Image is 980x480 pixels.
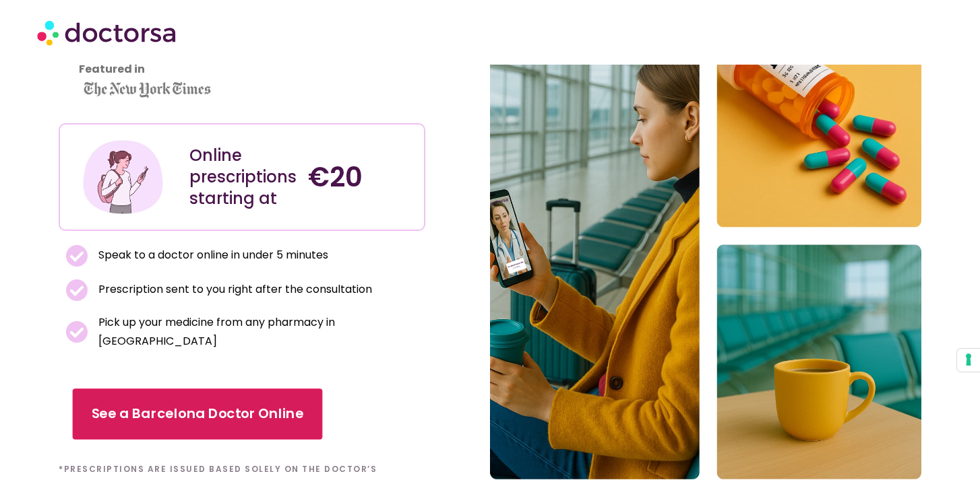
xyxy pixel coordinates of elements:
span: Speak to a doctor online in under 5 minutes [95,246,328,265]
strong: Featured in [79,61,145,77]
a: See a Barcelona Doctor Online [73,389,323,440]
span: See a Barcelona Doctor Online [92,405,304,424]
button: Your consent preferences for tracking technologies [957,349,980,372]
h4: €20 [308,161,414,193]
img: Illustration depicting a young woman in a casual outfit, engaged with her smartphone. She has a p... [81,135,165,219]
div: Online prescriptions starting at [189,145,295,209]
span: Pick up your medicine from any pharmacy in [GEOGRAPHIC_DATA] [95,313,419,351]
span: Prescription sent to you right after the consultation [95,280,372,299]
